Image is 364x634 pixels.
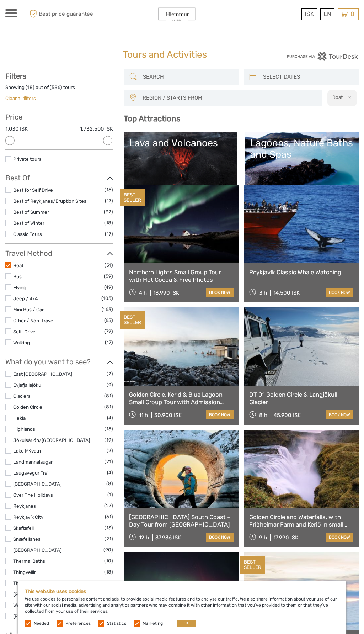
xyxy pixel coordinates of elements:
[273,534,298,541] div: 17.990 ISK
[140,71,235,83] input: SEARCH
[13,558,45,564] a: Thermal Baths
[332,94,343,100] h2: Boat
[5,125,28,133] label: 1.030 ISK
[34,620,49,627] label: Needed
[326,288,353,297] a: book now
[5,95,36,101] a: Clear all filters
[13,198,86,204] a: Best of Reykjanes/Eruption Sites
[105,524,113,532] span: (13)
[13,470,49,476] a: Laugavegur Trail
[13,580,61,586] a: Thorsmork/Þórsmörk
[105,261,113,269] span: (51)
[105,436,113,444] span: (19)
[13,220,44,226] a: Best of Winter
[129,513,233,528] a: [GEOGRAPHIC_DATA] South Coast - Day Tour from [GEOGRAPHIC_DATA]
[107,620,126,627] label: Statistics
[5,358,113,366] h3: What do you want to see?
[13,613,100,619] a: [PERSON_NAME][GEOGRAPHIC_DATA]
[18,581,346,634] div: We use cookies to personalise content and ads, to provide social media features and to analyse ou...
[104,219,113,227] span: (18)
[13,156,42,162] a: Private tours
[80,125,113,133] label: 1.732.500 ISK
[249,269,353,276] a: Reykjavík Classic Whale Watching
[249,391,353,406] a: DT 01 Golden Circle & Langjökull Glacier
[260,71,355,83] input: SELECT DATES
[104,568,113,576] span: (18)
[28,8,94,20] span: Best price guarantee
[287,52,359,61] img: PurchaseViaTourDesk.png
[13,274,22,279] a: Bus
[129,269,233,283] a: Northern Lights Small Group Tour with Hot Cocoa & Free Photos
[65,620,91,627] label: Preferences
[177,620,196,627] button: OK
[139,534,149,541] span: 12 h
[104,272,113,280] span: (59)
[13,448,41,454] a: Lake Mývatn
[120,189,145,206] div: BEST SELLER
[13,285,26,290] a: Flying
[13,547,61,553] a: [GEOGRAPHIC_DATA]
[13,263,23,268] a: Boat
[13,296,38,301] a: Jeep / 4x4
[206,410,234,419] a: book now
[107,491,113,499] span: (1)
[153,290,179,296] div: 18.990 ISK
[13,437,90,443] a: Jökulsárlón/[GEOGRAPHIC_DATA]
[259,534,267,541] span: 9 h
[104,392,113,400] span: (81)
[104,316,113,324] span: (65)
[326,410,353,419] a: book now
[206,533,234,542] a: book now
[13,393,31,399] a: Glaciers
[104,403,113,411] span: (81)
[13,536,41,542] a: Snæfellsnes
[129,137,232,187] a: Lava and Volcanoes
[13,426,35,432] a: Highlands
[105,579,113,587] span: (13)
[13,481,61,487] a: [GEOGRAPHIC_DATA]
[13,503,36,509] a: Reykjanes
[13,329,36,334] a: Self-Drive
[139,92,319,104] button: REGION / STARTS FROM
[105,535,113,543] span: (21)
[13,404,42,410] a: Golden Circle
[13,231,42,237] a: Classic Tours
[107,414,113,422] span: (4)
[13,602,37,608] a: Westfjords
[101,294,113,302] span: (103)
[103,546,113,554] span: (90)
[104,208,113,216] span: (32)
[107,370,113,378] span: (2)
[105,513,113,521] span: (61)
[139,290,147,296] span: 4 h
[5,174,113,182] h3: Best Of
[104,283,113,291] span: (49)
[250,137,353,187] a: Lagoons, Nature Baths and Spas
[106,480,113,488] span: (8)
[13,340,30,345] a: Walking
[107,447,113,455] span: (2)
[104,327,113,336] span: (79)
[5,249,113,258] h3: Travel Method
[104,557,113,565] span: (10)
[273,290,300,296] div: 14.500 ISK
[240,556,265,574] div: BEST SELLER
[5,84,113,95] div: Showing ( ) out of ( ) tours
[13,209,49,215] a: Best of Summer
[13,525,34,531] a: Skaftafell
[105,230,113,238] span: (17)
[13,514,43,520] a: Reykjavík City
[27,84,33,91] label: 18
[5,113,113,121] h3: Price
[13,569,36,575] a: Thingvellir
[25,588,339,595] h5: This website uses cookies
[259,290,267,296] span: 3 h
[249,513,353,528] a: Golden Circle and Waterfalls, with Friðheimar Farm and Kerið in small group
[259,412,267,418] span: 8 h
[105,197,113,205] span: (17)
[155,534,181,541] div: 37.936 ISK
[104,502,113,510] span: (27)
[320,8,334,20] div: EN
[13,591,61,597] a: [GEOGRAPHIC_DATA]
